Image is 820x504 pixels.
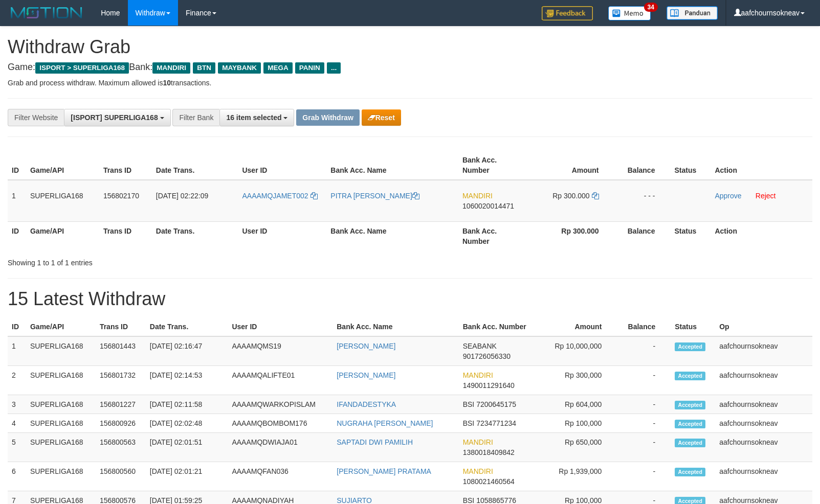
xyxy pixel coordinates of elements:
span: Accepted [675,439,705,447]
th: Rp 300.000 [530,221,614,250]
span: Copy 1060020014471 to clipboard [462,202,514,210]
td: SUPERLIGA168 [26,462,96,491]
a: [PERSON_NAME] [337,342,395,350]
span: 16 item selected [226,113,281,122]
th: Action [711,151,812,180]
td: aafchournsokneav [715,366,812,395]
td: - [617,395,671,414]
td: SUPERLIGA168 [26,336,96,366]
th: Trans ID [99,221,152,250]
th: Status [671,317,715,336]
th: Trans ID [96,317,146,336]
span: Copy 1080021460564 to clipboard [463,477,515,486]
td: 5 [8,433,26,462]
td: SUPERLIGA168 [26,395,96,414]
a: Copy 300000 to clipboard [592,192,599,200]
span: BTN [193,62,215,74]
td: AAAAMQALIFTE01 [228,366,333,395]
th: Status [670,221,711,250]
span: SEABANK [463,342,497,350]
th: Date Trans. [146,317,228,336]
th: Op [715,317,812,336]
th: Date Trans. [152,151,238,180]
td: aafchournsokneav [715,336,812,366]
th: Game/API [26,317,96,336]
td: 156800563 [96,433,146,462]
a: IFANDADESTYKA [337,400,396,408]
a: Approve [715,192,741,200]
th: Bank Acc. Name [333,317,458,336]
td: AAAAMQWARKOPISLAM [228,395,333,414]
span: Accepted [675,468,705,476]
button: Reset [362,109,401,126]
button: 16 item selected [219,109,294,126]
th: Balance [614,151,671,180]
td: - [617,433,671,462]
span: Rp 300.000 [552,192,589,200]
td: - [617,366,671,395]
div: Showing 1 to 1 of 1 entries [8,254,334,268]
th: Amount [530,151,614,180]
td: Rp 604,000 [537,395,617,414]
h4: Game: Bank: [8,62,812,73]
td: Rp 100,000 [537,414,617,433]
td: SUPERLIGA168 [26,414,96,433]
span: Accepted [675,420,705,428]
td: 1 [8,336,26,366]
td: AAAAMQMS19 [228,336,333,366]
td: AAAAMQDWIAJA01 [228,433,333,462]
td: [DATE] 02:01:21 [146,462,228,491]
span: Copy 901726056330 to clipboard [463,352,511,360]
th: Bank Acc. Name [326,151,458,180]
span: Accepted [675,401,705,409]
td: 156801443 [96,336,146,366]
td: aafchournsokneav [715,414,812,433]
th: Date Trans. [152,221,238,250]
td: SUPERLIGA168 [26,433,96,462]
td: SUPERLIGA168 [26,180,99,222]
td: 156800560 [96,462,146,491]
td: 156800926 [96,414,146,433]
th: User ID [238,221,326,250]
span: BSI [463,400,475,408]
a: [PERSON_NAME] [337,371,395,379]
td: 1 [8,180,26,222]
td: aafchournsokneav [715,433,812,462]
span: ... [327,62,341,74]
th: User ID [228,317,333,336]
th: Balance [614,221,671,250]
td: - [617,462,671,491]
td: - - - [614,180,671,222]
th: Trans ID [99,151,152,180]
div: Filter Website [8,109,64,126]
span: MANDIRI [463,371,493,379]
span: BSI [463,419,475,427]
td: 4 [8,414,26,433]
td: AAAAMQFAN036 [228,462,333,491]
td: Rp 10,000,000 [537,336,617,366]
div: Filter Bank [172,109,219,126]
th: Game/API [26,151,99,180]
span: Copy 1380018409842 to clipboard [463,448,515,456]
h1: 15 Latest Withdraw [8,289,812,309]
span: MANDIRI [463,438,493,446]
span: [ISPORT] SUPERLIGA168 [71,113,158,122]
td: Rp 1,939,000 [537,462,617,491]
span: [DATE] 02:22:09 [156,192,208,200]
span: 34 [644,3,658,12]
td: - [617,336,671,366]
a: SAPTADI DWI PAMILIH [337,438,413,446]
span: PANIN [295,62,324,74]
span: MANDIRI [152,62,190,74]
td: Rp 300,000 [537,366,617,395]
button: [ISPORT] SUPERLIGA168 [64,109,170,126]
p: Grab and process withdraw. Maximum allowed is transactions. [8,78,812,88]
img: panduan.png [667,6,718,20]
img: Feedback.jpg [542,6,593,20]
th: Status [670,151,711,180]
span: MAYBANK [218,62,261,74]
span: ISPORT > SUPERLIGA168 [35,62,129,74]
th: Bank Acc. Number [458,221,530,250]
td: - [617,414,671,433]
span: Accepted [675,342,705,351]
